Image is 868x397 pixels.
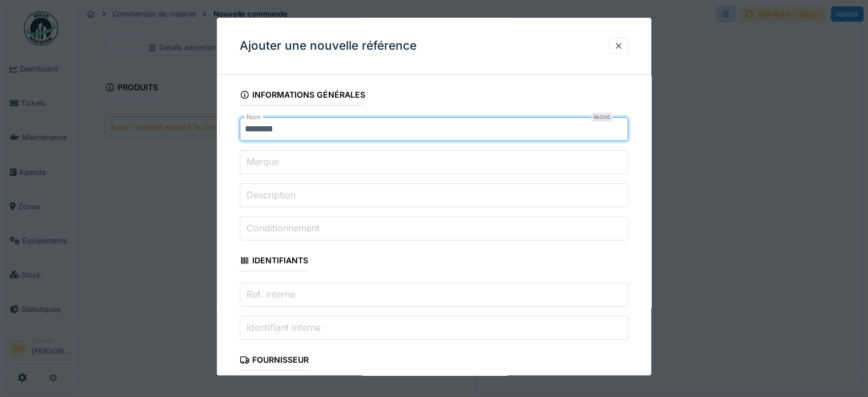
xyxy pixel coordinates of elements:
label: Conditionnement [244,222,322,235]
div: Fournisseur [240,351,309,371]
label: Identifiant interne [244,321,323,335]
label: Ref. interne [244,288,297,302]
label: Description [244,189,298,202]
h3: Ajouter une nouvelle référence [240,39,417,53]
div: Requis [591,113,612,122]
div: Identifiants [240,252,308,271]
label: Nom [244,113,263,122]
div: Informations générales [240,86,365,106]
label: Marque [244,155,281,169]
